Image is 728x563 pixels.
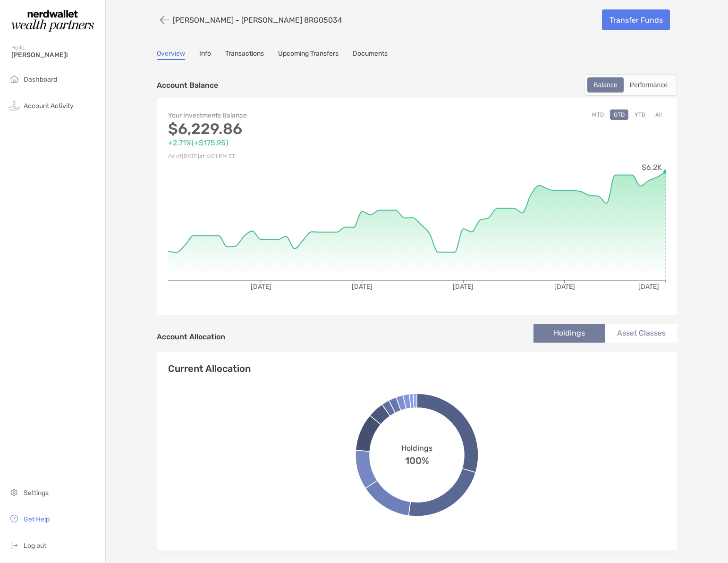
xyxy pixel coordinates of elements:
li: Holdings [533,324,605,343]
p: $6,229.86 [168,123,417,135]
img: activity icon [8,100,20,111]
li: Asset Classes [605,324,677,343]
div: segmented control [584,74,677,96]
img: get-help icon [8,513,20,524]
h4: Current Allocation [168,363,251,374]
p: As of [DATE] at 6:01 PM ET [168,151,417,162]
p: +2.71% ( +$175.95 ) [168,137,417,149]
p: [PERSON_NAME] - [PERSON_NAME] 8RG05034 [173,16,342,25]
tspan: $6.2K [642,163,662,172]
span: 100% [405,453,429,466]
img: logout icon [8,539,20,551]
span: Get Help [24,515,50,523]
a: Documents [353,50,388,60]
img: Zoe Logo [11,4,94,38]
button: All [652,109,666,120]
div: Performance [625,78,673,92]
button: MTD [588,109,608,120]
a: Info [199,50,211,60]
a: Upcoming Transfers [278,50,339,60]
button: YTD [631,109,649,120]
img: household icon [8,73,20,84]
button: QTD [610,109,628,120]
a: Transactions [225,50,264,60]
a: Transfer Funds [602,9,670,30]
tspan: [DATE] [352,283,372,291]
p: Account Balance [157,79,218,91]
tspan: [DATE] [453,283,474,291]
span: Holdings [401,444,432,453]
p: Your Investments Balance [168,109,417,121]
div: Balance [588,78,623,92]
span: Settings [24,489,49,497]
tspan: [DATE] [554,283,575,291]
span: [PERSON_NAME]! [11,51,100,59]
h4: Account Allocation [157,332,225,341]
tspan: [DATE] [251,283,271,291]
span: Log out [24,542,46,550]
tspan: [DATE] [638,283,659,291]
img: settings icon [8,487,20,498]
a: Overview [157,50,185,60]
span: Account Activity [24,102,74,110]
span: Dashboard [24,76,57,84]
